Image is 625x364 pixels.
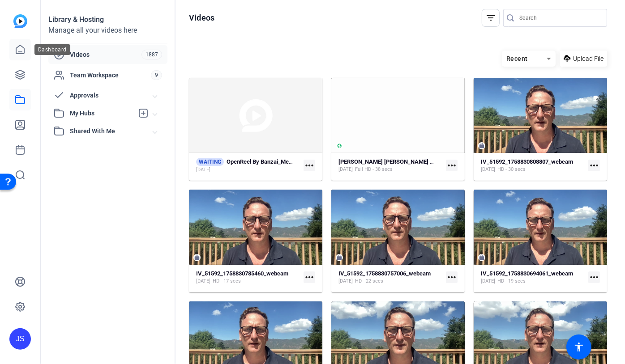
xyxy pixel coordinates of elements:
span: WAITING [196,158,224,166]
span: [DATE] [196,166,210,174]
div: JS [9,328,31,350]
span: HD - 30 secs [497,166,526,173]
span: Full HD - 38 secs [355,166,393,173]
strong: IV_51592_1758830808807_webcam [481,158,573,165]
mat-icon: more_horiz [304,271,315,283]
mat-icon: accessibility [574,342,584,352]
span: My Hubs [70,109,133,118]
div: Library & Hosting [48,14,167,25]
strong: IV_51592_1758830694061_webcam [481,270,573,277]
mat-expansion-panel-header: Approvals [48,86,167,104]
img: blue-gradient.svg [13,14,27,28]
strong: OpenReel By Banzai_Merrill [PERSON_NAME].pptx (2) [227,158,365,165]
a: IV_51592_1758830785460_webcam[DATE]HD - 17 secs [196,270,300,285]
span: Videos [70,50,141,59]
span: Team Workspace [70,71,151,80]
span: HD - 17 secs [213,278,241,285]
mat-expansion-panel-header: My Hubs [48,104,167,122]
span: 9 [151,70,162,80]
span: Upload File [573,54,604,63]
mat-icon: more_horiz [446,271,458,283]
a: IV_51592_1758830757006_webcam[DATE]HD - 22 secs [338,270,442,285]
span: Recent [506,55,528,62]
button: Upload File [560,51,607,67]
span: HD - 19 secs [497,278,526,285]
strong: IV_51592_1758830757006_webcam [338,270,431,277]
a: IV_51592_1758830808807_webcam[DATE]HD - 30 secs [481,158,585,173]
span: [DATE] [196,278,210,285]
a: [PERSON_NAME] [PERSON_NAME] / Bank of America[DATE]Full HD - 38 secs [338,158,442,173]
span: Approvals [70,91,153,100]
span: HD - 22 secs [355,278,383,285]
div: Dashboard [34,44,70,55]
span: [DATE] [481,166,495,173]
input: Search [519,13,600,23]
h1: Videos [189,13,214,23]
span: [DATE] [481,278,495,285]
mat-icon: more_horiz [588,160,600,171]
strong: [PERSON_NAME] [PERSON_NAME] / Bank of America [338,158,476,165]
mat-icon: more_horiz [446,160,458,171]
mat-expansion-panel-header: Shared With Me [48,122,167,140]
mat-icon: filter_list [485,13,496,23]
span: 1887 [141,50,162,59]
span: [DATE] [338,278,353,285]
mat-icon: more_horiz [588,271,600,283]
div: Manage all your videos here [48,25,167,36]
strong: IV_51592_1758830785460_webcam [196,270,288,277]
span: [DATE] [338,166,353,173]
a: IV_51592_1758830694061_webcam[DATE]HD - 19 secs [481,270,585,285]
mat-icon: more_horiz [304,160,315,171]
a: WAITINGOpenReel By Banzai_Merrill [PERSON_NAME].pptx (2)[DATE] [196,158,300,174]
span: Shared With Me [70,127,153,136]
